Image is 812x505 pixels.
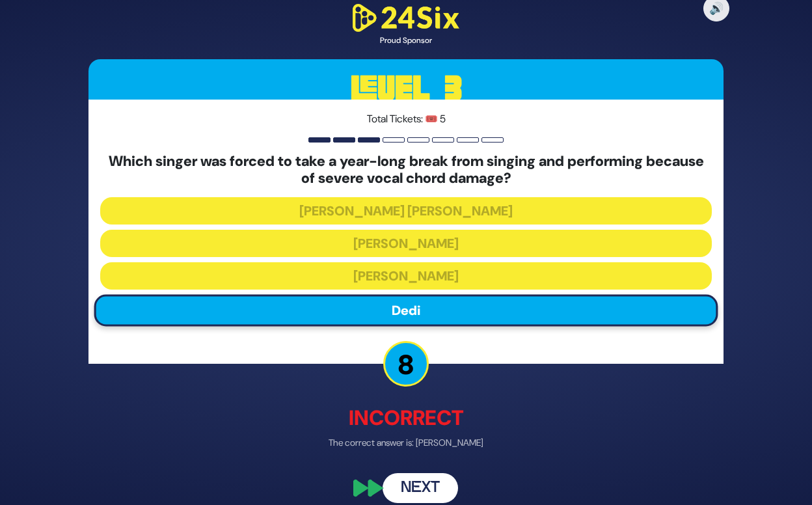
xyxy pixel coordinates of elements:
[100,263,712,290] button: [PERSON_NAME]
[347,1,465,34] img: 24Six
[347,34,465,46] div: Proud Sponsor
[100,198,712,225] button: [PERSON_NAME] [PERSON_NAME]
[88,59,724,118] h3: Level 3
[100,153,712,187] h5: Which singer was forced to take a year-long break from singing and performing because of severe v...
[88,403,724,434] p: Incorrect
[383,342,429,387] p: 8
[88,437,724,450] p: The correct answer is: [PERSON_NAME]
[383,474,458,504] button: Next
[100,230,712,258] button: [PERSON_NAME]
[100,111,712,127] p: Total Tickets: 🎟️ 5
[94,295,718,327] button: Dedi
